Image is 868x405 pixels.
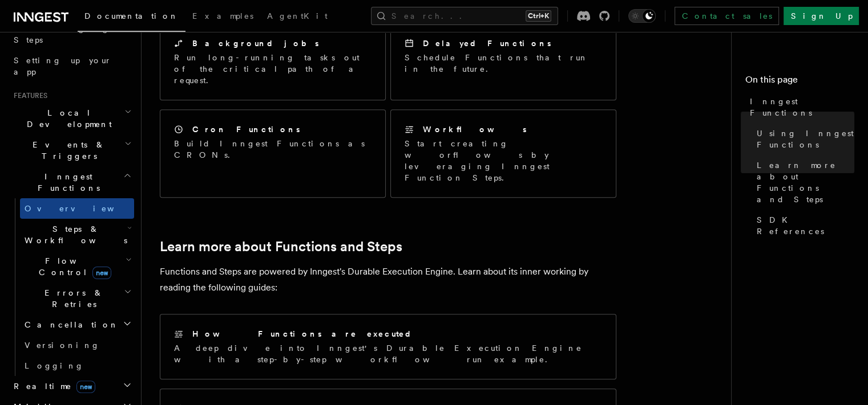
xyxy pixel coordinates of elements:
a: Sign Up [784,7,859,25]
a: SDK References [752,210,854,242]
span: Inngest Functions [9,171,123,194]
a: AgentKit [260,3,334,31]
h2: Delayed Functions [423,38,551,49]
span: Versioning [25,341,100,350]
h4: On this page [745,73,854,91]
span: SDK References [757,214,854,237]
div: Inngest Functions [9,198,134,376]
h2: Background jobs [192,38,319,49]
p: Functions and Steps are powered by Inngest's Durable Execution Engine. Learn about its inner work... [160,264,616,296]
button: Flow Controlnew [20,251,134,283]
h2: Workflows [423,124,527,135]
a: WorkflowsStart creating worflows by leveraging Inngest Function Steps. [390,109,616,198]
a: Logging [20,355,134,376]
span: Cancellation [20,319,119,330]
span: Errors & Retries [20,287,124,310]
a: Using Inngest Functions [752,123,854,155]
span: Overview [25,204,142,213]
kbd: Ctrl+K [526,10,551,22]
h2: How Functions are executed [192,328,413,339]
a: Setting up your app [9,50,134,82]
a: Cron FunctionsBuild Inngest Functions as CRONs. [160,109,386,198]
button: Steps & Workflows [20,219,134,251]
a: Versioning [20,335,134,355]
button: Search...Ctrl+K [371,7,558,25]
span: Steps & Workflows [20,223,127,246]
span: Logging [25,361,84,370]
p: Run long-running tasks out of the critical path of a request. [174,52,372,86]
span: Learn more about Functions and Steps [757,159,854,205]
a: Learn more about Functions and Steps [752,155,854,210]
p: A deep dive into Inngest's Durable Execution Engine with a step-by-step workflow run example. [174,342,602,365]
a: Background jobsRun long-running tasks out of the critical path of a request. [160,23,386,100]
a: Examples [185,3,260,31]
button: Local Development [9,103,134,134]
a: Overview [20,198,134,219]
a: Documentation [78,3,185,32]
button: Events & Triggers [9,134,134,166]
span: Inngest Functions [750,96,854,118]
a: Delayed FunctionsSchedule Functions that run in the future. [390,23,616,100]
span: Realtime [9,381,95,392]
a: How Functions are executedA deep dive into Inngest's Durable Execution Engine with a step-by-step... [160,314,616,379]
button: Errors & Retries [20,283,134,314]
button: Inngest Functions [9,166,134,198]
span: Setting up your app [14,56,112,76]
button: Cancellation [20,314,134,335]
a: Contact sales [675,7,779,25]
button: Toggle dark mode [628,9,656,23]
span: Local Development [9,107,124,130]
p: Build Inngest Functions as CRONs. [174,138,372,161]
span: Using Inngest Functions [757,128,854,150]
p: Start creating worflows by leveraging Inngest Function Steps. [405,138,602,183]
span: Flow Control [20,255,126,278]
p: Schedule Functions that run in the future. [405,52,602,75]
a: Leveraging Steps [9,18,134,50]
span: Documentation [84,11,179,21]
span: Examples [192,11,253,21]
span: Events & Triggers [9,139,124,162]
button: Realtimenew [9,376,134,396]
a: Learn more about Functions and Steps [160,239,402,255]
h2: Cron Functions [192,124,300,135]
span: Features [9,91,47,100]
span: new [76,381,95,393]
a: Inngest Functions [745,91,854,123]
span: new [92,267,111,279]
span: AgentKit [267,11,328,21]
